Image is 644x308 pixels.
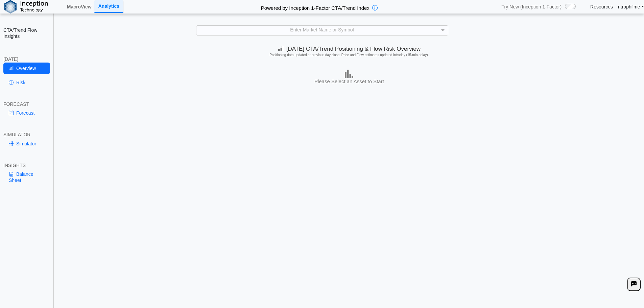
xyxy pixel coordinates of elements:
span: [DATE] CTA/Trend Positioning & Flow Risk Overview [278,46,421,52]
img: bar-chart.png [345,70,353,78]
h3: Please Select an Asset to Start [56,78,642,85]
h2: Powered by Inception 1-Factor CTA/Trend Index [258,2,372,11]
div: [DATE] [3,56,50,62]
a: Forecast [3,107,50,119]
div: INSIGHTS [3,162,50,168]
a: MacroView [64,1,94,13]
div: SIMULATOR [3,132,50,138]
a: Risk [3,77,50,88]
div: Enter Market Name or Symbol [196,26,448,35]
a: Overview [3,63,50,74]
a: Analytics [94,0,123,13]
a: ntrophilme [618,4,644,10]
a: Balance Sheet [3,168,50,186]
h2: CTA/Trend Flow Insights [3,27,50,39]
span: Try New (Inception 1-Factor) [501,4,562,10]
a: Resources [590,4,613,10]
a: Simulator [3,138,50,149]
div: FORECAST [3,101,50,107]
h5: Positioning data updated at previous day close; Price and Flow estimates updated intraday (15-min... [57,53,641,57]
